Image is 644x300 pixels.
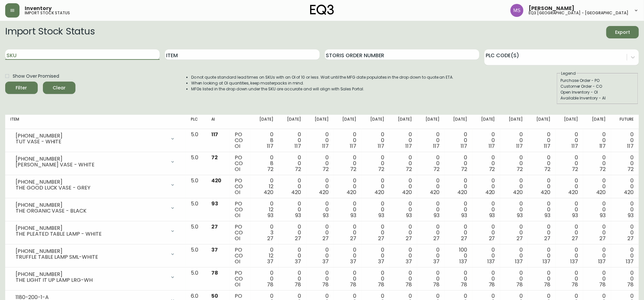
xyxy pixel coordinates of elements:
span: 78 [378,281,384,288]
span: OI [235,165,240,173]
div: [PHONE_NUMBER] [16,248,166,254]
span: 117 [489,142,495,150]
span: 137 [571,258,578,265]
span: 93 [434,212,440,219]
th: [DATE] [472,115,500,129]
span: Clear [48,84,70,92]
span: 37 [350,258,356,265]
th: [DATE] [528,115,556,129]
div: [PHONE_NUMBER] [16,271,166,277]
div: 0 0 [311,224,329,241]
span: 117 [572,142,578,150]
div: 0 0 [561,178,578,195]
span: 72 [322,165,329,173]
div: 0 0 [588,155,606,172]
h5: eq3 [GEOGRAPHIC_DATA] - [GEOGRAPHIC_DATA] [529,11,628,15]
div: PO CO [235,270,245,288]
span: 117 [405,142,412,150]
div: Purchase Order - PO [560,78,635,84]
span: 72 [433,165,440,173]
th: Item [5,115,186,129]
div: 0 0 [311,247,329,265]
span: 78 [433,281,440,288]
div: 0 0 [339,270,356,288]
div: [PHONE_NUMBER]THE PLEATED TABLE LAMP - WHITE [10,224,180,238]
div: 0 12 [256,201,273,218]
th: [DATE] [334,115,361,129]
th: [DATE] [389,115,417,129]
img: logo [310,5,334,15]
span: OI [235,281,240,288]
span: 78 [350,281,356,288]
span: 72 [627,165,634,173]
div: 0 0 [616,201,634,218]
div: [PHONE_NUMBER]THE LIGHT IT UP LAMP LRG-WH [10,270,180,284]
th: [DATE] [279,115,306,129]
span: 78 [544,281,550,288]
span: 93 [323,212,329,219]
div: PO CO [235,155,245,172]
span: 27 [350,235,356,242]
span: 117 [599,142,606,150]
div: PO CO [235,224,245,241]
div: 0 0 [506,270,523,288]
span: 72 [350,165,356,173]
span: 420 [211,177,222,184]
td: 5.0 [186,221,206,244]
td: 5.0 [186,129,206,152]
span: 78 [211,269,218,277]
div: Open Inventory - OI [560,89,635,95]
span: 37 [433,258,440,265]
div: PO CO [235,201,245,218]
div: 0 0 [311,178,329,195]
span: 27 [433,235,440,242]
span: 93 [461,212,467,219]
span: 72 [600,165,606,173]
div: [PERSON_NAME] VASE - WHITE [16,162,166,168]
div: Customer Order - CO [560,84,635,89]
span: 27 [572,235,578,242]
span: 78 [599,281,606,288]
div: [PHONE_NUMBER] [16,156,166,162]
th: Future [611,115,639,129]
div: 0 0 [450,224,467,241]
span: OI [235,235,240,242]
li: MFGs listed in the drop down under the SKU are accurate and will align with Sales Portal. [191,86,454,92]
div: Filter [16,84,27,92]
span: 420 [347,189,357,196]
th: [DATE] [361,115,389,129]
span: Inventory [25,6,52,11]
div: 0 0 [561,155,578,172]
div: 0 0 [533,247,550,265]
span: 27 [544,235,550,242]
div: 0 0 [395,155,412,172]
span: 72 [211,154,218,161]
span: 27 [322,235,329,242]
div: 0 0 [339,155,356,172]
div: 0 0 [561,224,578,241]
div: 0 0 [311,270,329,288]
span: 78 [267,281,273,288]
span: 37 [322,258,329,265]
span: 78 [516,281,523,288]
span: 78 [322,281,329,288]
div: 0 0 [339,224,356,241]
span: 72 [572,165,578,173]
span: 420 [291,189,301,196]
button: Filter [5,82,38,94]
div: 0 0 [422,247,440,265]
span: 420 [624,189,634,196]
span: 137 [460,258,467,265]
div: PO CO [235,247,245,265]
span: 72 [378,165,384,173]
h5: import stock status [25,11,70,15]
span: 137 [515,258,523,265]
div: Available Inventory - AI [560,95,635,101]
div: 0 0 [506,178,523,195]
div: 0 0 [284,178,301,195]
span: 420 [485,189,495,196]
div: THE GOOD LUCK VASE - GREY [16,185,166,191]
div: 0 0 [616,132,634,149]
div: 0 0 [533,132,550,149]
div: 0 0 [561,201,578,218]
